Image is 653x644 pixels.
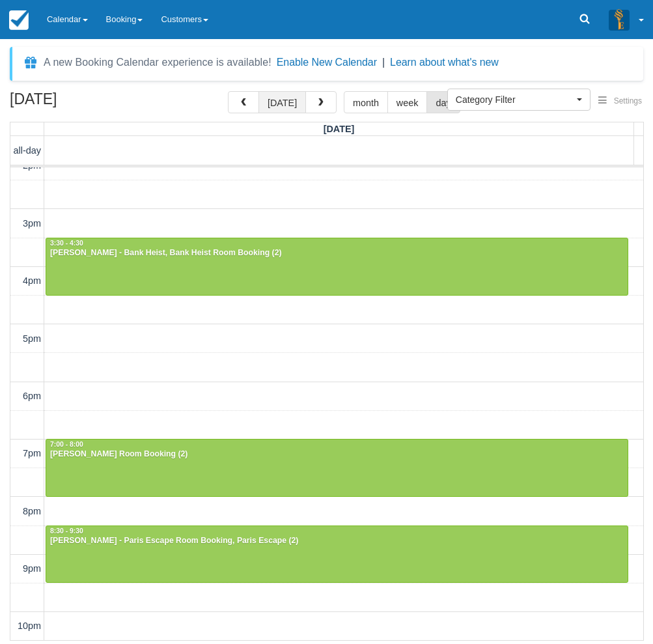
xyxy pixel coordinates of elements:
a: 3:30 - 4:30[PERSON_NAME] - Bank Heist, Bank Heist Room Booking (2) [46,238,628,295]
span: 3:30 - 4:30 [50,240,83,247]
div: A new Booking Calendar experience is available! [44,55,271,70]
img: A3 [609,9,630,30]
span: 10pm [18,621,41,631]
div: [PERSON_NAME] - Paris Escape Room Booking, Paris Escape (2) [49,536,624,546]
span: 7pm [23,448,41,458]
span: all-day [14,145,41,156]
a: 8:30 - 9:30[PERSON_NAME] - Paris Escape Room Booking, Paris Escape (2) [46,525,628,583]
span: 9pm [23,563,41,574]
button: week [387,91,428,113]
a: 7:00 - 8:00[PERSON_NAME] Room Booking (2) [46,439,628,496]
div: [PERSON_NAME] Room Booking (2) [49,449,624,460]
button: Settings [590,92,650,111]
button: Enable New Calendar [277,56,377,69]
span: 8pm [23,506,41,516]
a: Learn about what's new [390,57,499,68]
h2: [DATE] [10,91,174,115]
span: 4pm [23,275,41,286]
span: [DATE] [324,124,355,134]
div: [PERSON_NAME] - Bank Heist, Bank Heist Room Booking (2) [49,248,624,259]
span: Category Filter [456,93,574,106]
button: Category Filter [447,89,590,111]
span: | [382,57,385,68]
button: month [344,91,388,113]
span: 6pm [23,391,41,401]
button: [DATE] [258,91,306,113]
span: 3pm [23,218,41,229]
img: checkfront-main-nav-mini-logo.png [9,10,29,30]
span: 8:30 - 9:30 [50,527,83,535]
button: day [426,91,460,113]
span: 5pm [23,333,41,344]
span: Settings [614,96,642,105]
span: 7:00 - 8:00 [50,441,83,448]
